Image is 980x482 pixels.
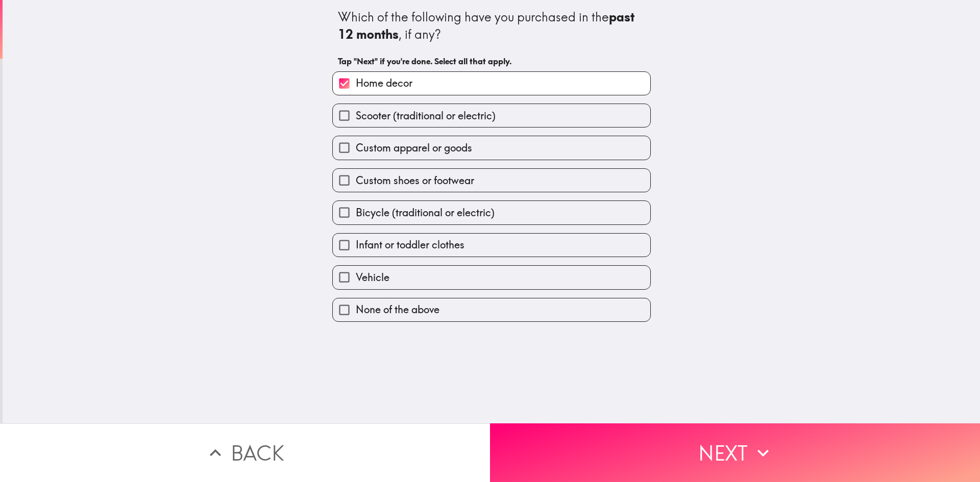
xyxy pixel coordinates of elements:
[356,270,389,285] span: Vehicle
[333,201,650,224] button: Bicycle (traditional or electric)
[356,109,496,123] span: Scooter (traditional or electric)
[356,76,412,90] span: Home decor
[333,234,650,257] button: Infant or toddler clothes
[338,56,645,67] h6: Tap "Next" if you're done. Select all that apply.
[490,423,980,482] button: Next
[338,9,645,43] div: Which of the following have you purchased in the , if any?
[338,9,638,42] b: past 12 months
[333,266,650,289] button: Vehicle
[333,72,650,95] button: Home decor
[333,136,650,159] button: Custom apparel or goods
[356,238,464,252] span: Infant or toddler clothes
[333,169,650,192] button: Custom shoes or footwear
[333,104,650,127] button: Scooter (traditional or electric)
[356,206,495,220] span: Bicycle (traditional or electric)
[356,302,439,317] span: None of the above
[356,141,472,155] span: Custom apparel or goods
[333,298,650,321] button: None of the above
[356,173,474,188] span: Custom shoes or footwear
